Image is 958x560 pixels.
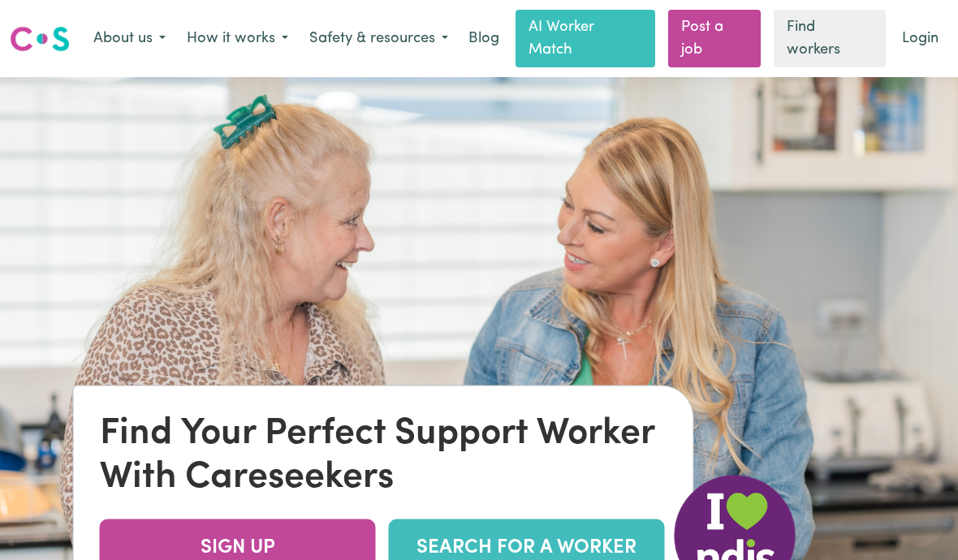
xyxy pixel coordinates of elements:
[668,10,762,67] a: Post a job
[10,20,70,58] a: Careseekers logo
[892,21,948,57] a: Login
[100,411,667,499] div: Find Your Perfect Support Worker With Careseekers
[83,22,176,56] button: About us
[806,456,839,489] iframe: Close message
[516,10,655,67] a: AI Worker Match
[10,24,70,54] img: Careseekers logo
[299,22,459,56] button: Safety & resources
[459,21,509,57] a: Blog
[176,22,299,56] button: How it works
[893,495,945,547] iframe: Button to launch messaging window
[774,10,886,67] a: Find workers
